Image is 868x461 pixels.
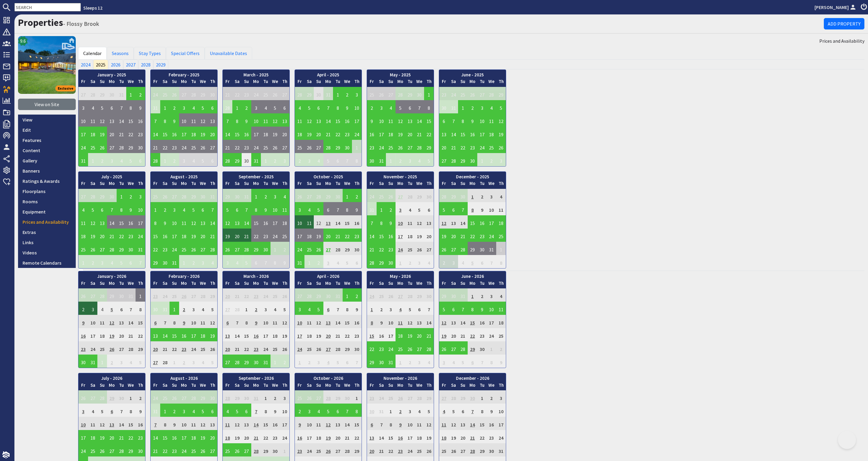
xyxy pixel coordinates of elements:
td: 29 [333,140,343,153]
td: 19 [97,127,107,140]
td: 1 [88,153,98,166]
td: 5 [396,100,405,113]
th: Sa [377,78,386,87]
a: Gallery [18,155,76,166]
td: 9 [242,113,251,127]
td: 8 [160,113,170,127]
td: 18 [261,127,270,140]
th: Mo [323,78,333,87]
td: 20 [280,127,289,140]
td: 21 [223,87,232,100]
td: 7 [223,113,232,127]
th: January - 2025 [78,70,145,78]
td: 10 [477,113,487,127]
a: View on Site [18,99,76,110]
td: 17 [352,113,362,127]
td: 21 [223,140,232,153]
a: Edit [18,125,76,135]
td: 22 [232,140,242,153]
td: 10 [179,113,189,127]
td: 6 [439,113,449,127]
a: Calendar [78,47,107,60]
th: Fr [223,78,232,87]
td: 23 [242,87,251,100]
td: 16 [367,127,377,140]
td: 14 [449,127,458,140]
td: 18 [189,127,198,140]
td: 12 [270,113,280,127]
a: Floorplans [18,186,76,196]
td: 23 [367,140,377,153]
td: 27 [78,87,88,100]
td: 1 [160,100,170,113]
th: We [126,78,136,87]
td: 15 [333,113,343,127]
td: 29 [304,87,314,100]
td: 30 [314,87,323,100]
td: 27 [280,140,289,153]
th: We [343,78,352,87]
td: 4 [189,100,198,113]
th: Fr [439,78,449,87]
small: - Flossy Brook [63,20,99,27]
td: 28 [323,140,333,153]
td: 15 [160,127,170,140]
td: 23 [468,140,477,153]
td: 22 [333,127,343,140]
td: 22 [160,140,170,153]
td: 27 [314,140,323,153]
td: 11 [295,113,304,127]
a: 2025 [93,60,108,69]
td: 22 [232,87,242,100]
td: 28 [487,87,497,100]
td: 24 [251,87,261,100]
img: Flossy Brook's icon [18,36,76,94]
th: Sa [449,78,458,87]
th: Su [458,78,468,87]
td: 6 [107,100,117,113]
a: 2024 [78,60,93,69]
td: 7 [117,100,126,113]
td: 20 [439,140,449,153]
td: 25 [189,140,198,153]
td: 27 [107,140,117,153]
a: Links [18,237,76,247]
a: 2027 [123,60,138,69]
th: Sa [160,78,170,87]
td: 11 [386,113,396,127]
td: 17 [477,127,487,140]
td: 4 [88,100,98,113]
td: 25 [487,140,497,153]
td: 13 [439,127,449,140]
td: 4 [386,100,396,113]
th: Mo [251,78,261,87]
td: 15 [458,127,468,140]
td: 14 [323,113,333,127]
td: 3 [477,100,487,113]
td: 20 [405,127,415,140]
td: 16 [242,127,251,140]
th: Mo [179,78,189,87]
td: 11 [487,113,497,127]
img: staytech_i_w-64f4e8e9ee0a9c174fd5317b4b171b261742d2d393467e5bdba4413f4f884c10.svg [2,451,10,459]
td: 26 [198,140,208,153]
td: 8 [333,100,343,113]
td: 10 [352,100,362,113]
th: Sa [304,78,314,87]
td: 12 [198,113,208,127]
th: Mo [107,78,117,87]
td: 19 [270,127,280,140]
td: 28 [223,100,232,113]
th: Tu [405,78,415,87]
td: 9 [468,113,477,127]
td: 14 [415,113,424,127]
td: 19 [304,127,314,140]
td: 23 [242,140,251,153]
td: 21 [117,127,126,140]
a: Features [18,135,76,145]
td: 2 [170,100,179,113]
th: June - 2025 [439,70,506,78]
th: Th [496,78,506,87]
td: 1 [352,140,362,153]
td: 26 [97,140,107,153]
